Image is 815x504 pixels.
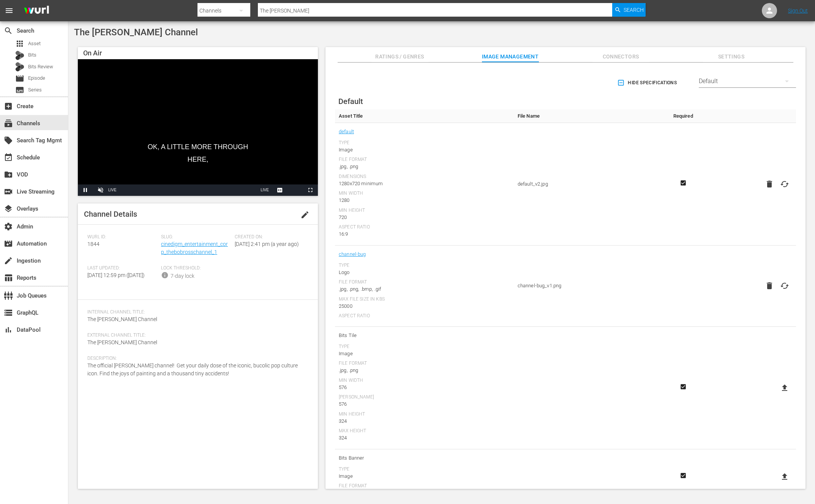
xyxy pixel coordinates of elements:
[339,367,510,374] div: .jpg, .png
[161,234,231,240] span: Slug:
[261,188,269,192] span: LIVE
[4,291,13,300] span: Job Queues
[339,269,510,276] div: Logo
[87,234,157,240] span: Wurl ID:
[4,102,13,111] span: Create
[338,97,363,106] span: Default
[4,256,13,265] span: Ingestion
[235,234,305,240] span: Created On:
[339,191,510,197] div: Min Width
[87,316,157,322] span: The [PERSON_NAME] Channel
[235,241,299,247] span: [DATE] 2:41 pm (a year ago)
[93,184,108,196] button: Unmute
[15,51,24,60] div: Bits
[339,127,354,137] a: default
[4,170,13,179] span: VOD
[482,52,539,61] span: Image Management
[87,356,305,362] span: Description:
[624,3,644,17] span: Search
[679,383,688,390] svg: Required
[5,6,14,15] span: menu
[161,265,231,271] span: Lock Threshold:
[87,332,305,339] span: External Channel Title:
[339,208,510,214] div: Min Height
[612,3,646,17] button: Search
[296,206,314,224] button: edit
[339,417,510,425] div: 324
[303,184,318,196] button: Fullscreen
[28,51,36,59] span: Bits
[514,123,664,246] td: default_v2.jpg
[335,109,514,123] th: Asset Title
[287,184,303,196] button: Picture-in-Picture
[788,8,808,14] a: Sign Out
[4,26,13,35] span: Search
[272,184,287,196] button: Captions
[87,362,298,376] span: The official [PERSON_NAME] channel! Get your daily dose of the iconic, bucolic pop culture icon. ...
[339,249,366,259] a: channel-bug
[15,85,24,94] span: Series
[592,52,649,61] span: Connectors
[339,214,510,221] div: 720
[87,241,100,247] span: 1844
[371,52,428,61] span: Ratings / Genres
[339,483,510,489] div: File Format
[339,180,510,187] div: 1280x720 minimum
[339,411,510,417] div: Min Height
[339,197,510,204] div: 1280
[339,230,510,238] div: 16:9
[339,400,510,408] div: 576
[4,239,13,248] span: Automation
[703,52,760,61] span: Settings
[514,109,664,123] th: File Name
[339,331,510,340] span: Bits Tile
[257,184,272,196] button: Seek to live, currently playing live
[4,119,13,128] span: Channels
[4,325,13,334] span: DataPool
[78,184,93,196] button: Pause
[339,285,510,293] div: .jpg, .png, .bmp, .gif
[339,263,510,269] div: Type
[4,204,13,213] span: Overlays
[679,180,688,186] svg: Required
[679,472,688,479] svg: Required
[339,296,510,302] div: Max File Size In Kbs
[339,428,510,434] div: Max Height
[699,71,796,92] div: Default
[87,272,145,278] span: [DATE] 12:59 pm ([DATE])
[4,187,13,196] span: Live Streaming
[108,184,117,196] div: LIVE
[339,302,510,310] div: 25000
[18,2,55,20] img: ans4CAIJ8jUAAAAAAAAAAAAAAAAAAAAAAAAgQb4GAAAAAAAAAAAAAAAAAAAAAAAAJMjXAAAAAAAAAAAAAAAAAAAAAAAAgAT5G...
[664,109,702,123] th: Required
[339,350,510,358] div: Image
[161,271,169,279] span: info
[300,210,310,219] span: edit
[616,72,680,93] button: Hide Specifications
[87,339,157,345] span: The [PERSON_NAME] Channel
[339,378,510,384] div: Min Width
[4,153,13,162] span: Schedule
[15,39,24,48] span: Asset
[339,174,510,180] div: Dimensions
[84,209,137,219] span: Channel Details
[514,246,664,327] td: channel-bug_v1.png
[619,79,677,87] span: Hide Specifications
[339,313,510,319] div: Aspect Ratio
[28,63,53,71] span: Bits Review
[87,309,305,315] span: Internal Channel Title:
[339,140,510,146] div: Type
[83,49,102,57] span: On Air
[15,74,24,83] span: Episode
[4,136,13,145] span: Search Tag Mgmt
[339,453,510,463] span: Bits Banner
[339,384,510,391] div: 576
[4,273,13,282] span: Reports
[78,59,318,196] div: Video Player
[339,472,510,480] div: Image
[28,74,45,82] span: Episode
[74,27,198,38] span: The [PERSON_NAME] Channel
[339,224,510,230] div: Aspect Ratio
[339,157,510,163] div: File Format
[4,222,13,231] span: Admin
